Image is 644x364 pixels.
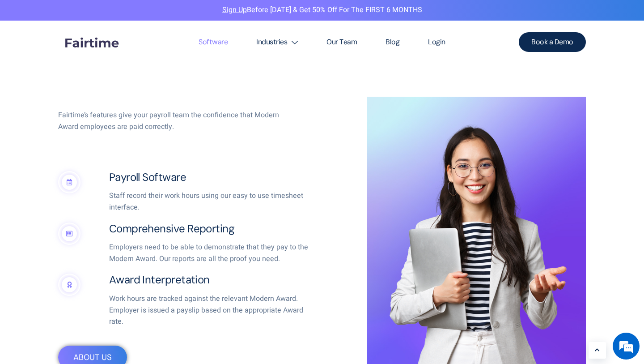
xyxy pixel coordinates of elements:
[312,21,371,64] a: Our Team
[222,4,247,15] a: Sign Up
[47,50,150,62] div: Chat with us now
[52,113,123,203] span: We're online!
[109,171,313,184] h5: Payroll Software​
[58,110,291,133] div: Fairtime’s features give your payroll team the confidence that Modern Award employees are paid co...
[7,4,637,16] p: before [DATE] & Get 50% Off for the FIRST 6 MONTHS
[414,21,460,64] a: Login
[589,342,606,359] a: Learn More
[58,73,318,101] h2: What is Fairtime?
[109,190,313,213] div: Staff record their work hours using our easy to use timesheet interface.
[109,293,313,328] div: Work hours are tracked against the relevant Modern Award. Employer is issued a payslip based on t...
[242,21,312,64] a: Industries
[184,21,242,64] a: Software
[519,32,586,52] a: Book a Demo
[531,39,573,46] span: Book a Demo
[73,353,112,361] span: ABOUT US
[147,4,168,26] div: Minimize live chat window
[109,274,313,287] h5: Award Interpretation
[109,242,313,265] div: Employers need to be able to demonstrate that they pay to the Modern Award. Our reports are all t...
[4,244,170,276] textarea: Type your message and hit 'Enter'
[109,223,313,236] h5: Comprehensive Reporting
[371,21,414,64] a: Blog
